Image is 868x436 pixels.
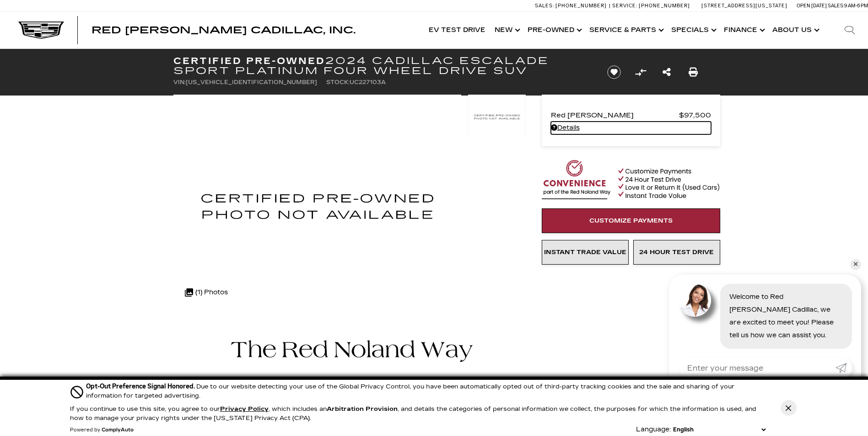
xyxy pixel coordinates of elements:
[844,3,868,9] span: 9 AM-6 PM
[678,358,836,378] input: Enter your message
[828,3,844,9] span: Sales:
[70,405,756,422] p: If you continue to use this site, you agree to our , which includes an , and details the categori...
[86,383,196,390] span: Opt-Out Preference Signal Honored .
[589,217,673,224] span: Customize Payments
[490,12,523,48] a: New
[326,79,350,85] span: Stock:
[689,66,698,79] a: Print this Certified Pre-Owned 2024 Cadillac Escalade Sport Platinum Four Wheel Drive SUV
[633,240,720,265] a: 24 Hour Test Drive
[102,427,134,433] a: ComplyAuto
[535,3,554,9] span: Sales:
[173,79,186,85] span: VIN:
[679,109,711,122] span: $97,500
[639,249,714,256] span: 24 Hour Test Drive
[551,109,679,122] span: Red [PERSON_NAME]
[634,65,647,79] button: Compare Vehicle
[186,79,317,85] span: [US_VEHICLE_IDENTIFICATION_NUMBER]
[831,12,868,48] div: Search
[180,282,232,303] div: (1) Photos
[636,426,671,433] div: Language:
[542,240,629,265] a: Instant Trade Value
[535,3,609,8] a: Sales: [PHONE_NUMBER]
[585,12,667,48] a: Service & Parts
[555,3,607,9] span: [PHONE_NUMBER]
[551,122,711,134] a: Details
[663,66,671,79] a: Share this Certified Pre-Owned 2024 Cadillac Escalade Sport Platinum Four Wheel Drive SUV
[701,3,787,9] a: [STREET_ADDRESS][US_STATE]
[609,3,692,8] a: Service: [PHONE_NUMBER]
[220,405,269,413] u: Privacy Policy
[18,21,64,39] img: Cadillac Dark Logo with Cadillac White Text
[92,26,356,35] a: Red [PERSON_NAME] Cadillac, Inc.
[678,284,711,317] img: Agent profile photo
[719,12,768,48] a: Finance
[667,12,719,48] a: Specials
[836,358,852,378] a: Submit
[604,65,624,80] button: Save vehicle
[544,249,626,256] span: Instant Trade Value
[523,12,585,48] a: Pre-Owned
[350,79,386,85] span: UC227103A
[551,109,711,122] a: Red [PERSON_NAME] $97,500
[797,3,827,9] span: Open [DATE]
[542,208,720,233] a: Customize Payments
[86,382,768,400] div: Due to our website detecting your use of the Global Privacy Control, you have been automatically ...
[781,400,797,416] button: Close Button
[173,95,461,316] img: Certified Used 2024 Crystal White Tricoat Cadillac Sport Platinum image 1
[327,405,398,413] strong: Arbitration Provision
[468,95,526,139] img: Certified Used 2024 Crystal White Tricoat Cadillac Sport Platinum image 1
[671,425,768,434] select: Language Select
[92,25,356,36] span: Red [PERSON_NAME] Cadillac, Inc.
[720,284,852,349] div: Welcome to Red [PERSON_NAME] Cadillac, we are excited to meet you! Please tell us how we can assi...
[612,3,637,9] span: Service:
[768,12,822,48] a: About Us
[70,427,134,433] div: Powered by
[639,3,690,9] span: [PHONE_NUMBER]
[424,12,490,48] a: EV Test Drive
[173,55,326,66] strong: Certified Pre-Owned
[173,56,592,76] h1: 2024 Cadillac Escalade Sport Platinum Four Wheel Drive SUV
